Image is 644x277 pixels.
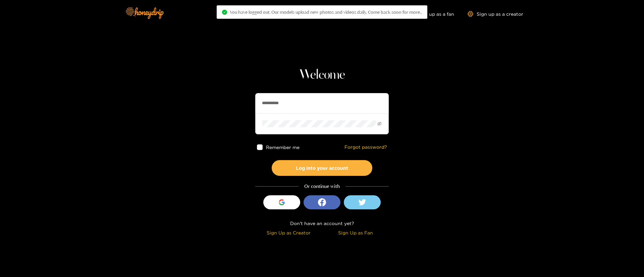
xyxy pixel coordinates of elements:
a: Sign up as a fan [408,11,454,17]
h1: Welcome [255,67,389,83]
div: Don't have an account yet? [255,219,389,227]
div: Or continue with [255,183,389,190]
div: Sign Up as Creator [257,229,320,236]
div: Sign Up as Fan [324,229,387,236]
span: eye-invisible [377,122,382,126]
span: check-circle [222,10,227,15]
a: Sign up as a creator [468,11,523,17]
span: Remember me [266,145,300,150]
button: Log into your account [272,160,372,176]
a: Forgot password? [344,144,387,150]
span: You have logged out. Our models upload new photos and videos daily. Come back soon for more.. [230,9,422,15]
